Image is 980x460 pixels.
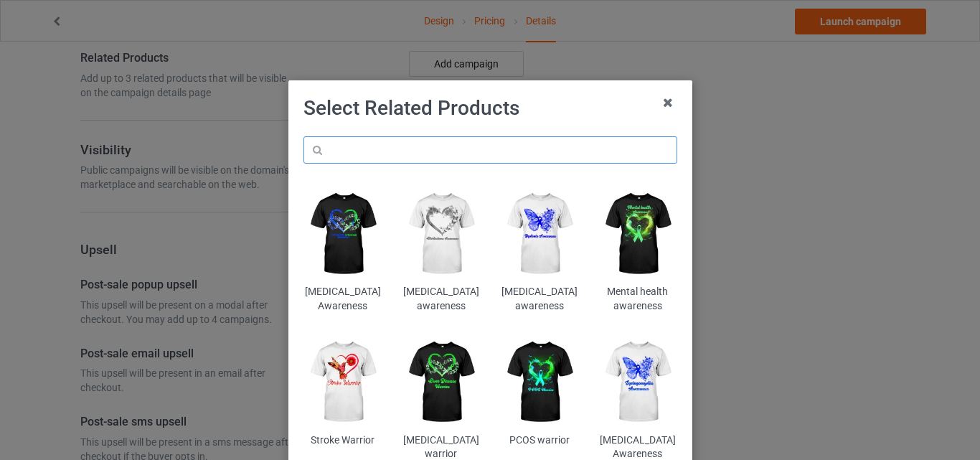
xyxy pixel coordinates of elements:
div: [MEDICAL_DATA] awareness [500,285,578,313]
div: [MEDICAL_DATA] awareness [402,285,480,313]
div: [MEDICAL_DATA] Awareness [303,285,382,313]
div: PCOS warrior [500,433,578,448]
h1: Select Related Products [303,95,677,121]
div: Mental health awareness [598,285,677,313]
div: Stroke Warrior [303,433,382,448]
